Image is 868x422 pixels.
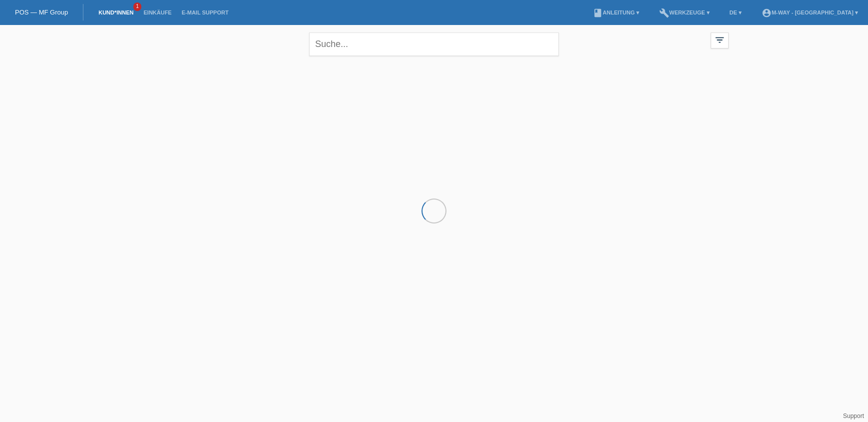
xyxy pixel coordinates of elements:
a: Einkäufe [138,9,176,15]
a: Support [843,412,864,419]
a: E-Mail Support [177,9,234,15]
input: Suche... [309,32,559,56]
a: Kund*innen [93,9,138,15]
span: 1 [133,2,141,11]
i: filter_list [714,34,725,45]
a: bookAnleitung ▾ [588,9,644,15]
i: build [659,8,669,18]
a: DE ▾ [725,9,747,15]
a: account_circlem-way - [GEOGRAPHIC_DATA] ▾ [757,9,863,15]
a: buildWerkzeuge ▾ [654,9,715,15]
a: POS — MF Group [15,8,68,16]
i: account_circle [762,8,772,18]
i: book [593,8,603,18]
